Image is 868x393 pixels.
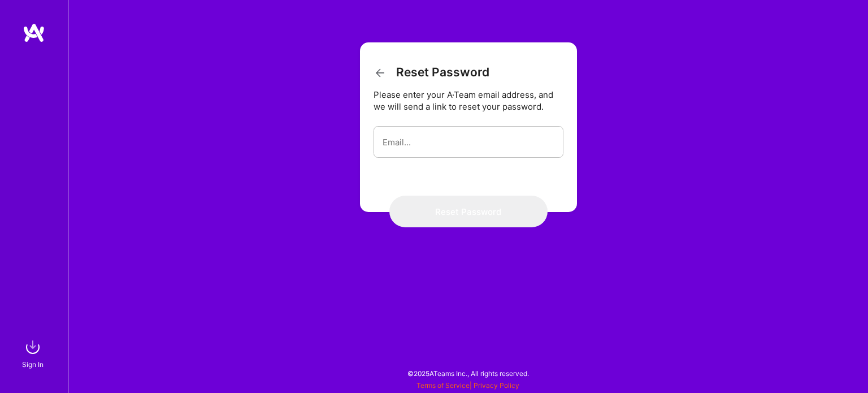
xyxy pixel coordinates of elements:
[21,336,44,359] img: sign in
[383,128,554,157] input: Email...
[374,65,489,80] h3: Reset Password
[374,66,387,80] i: icon ArrowBack
[416,381,470,390] a: Terms of Service
[389,196,548,227] button: Reset Password
[474,381,519,390] a: Privacy Policy
[374,89,563,113] div: Please enter your A·Team email address, and we will send a link to reset your password.
[24,336,44,370] a: sign inSign In
[416,381,519,390] span: |
[22,359,44,370] div: Sign In
[23,23,45,43] img: logo
[68,359,868,387] div: © 2025 ATeams Inc., All rights reserved.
